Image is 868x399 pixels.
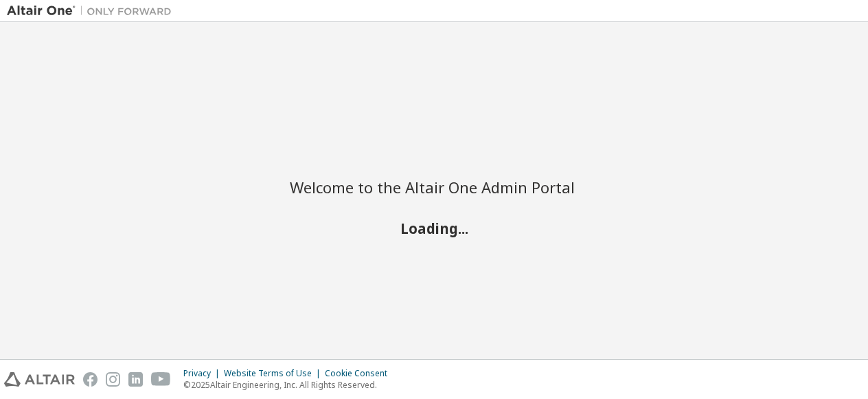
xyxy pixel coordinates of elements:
div: Privacy [183,368,224,379]
div: Website Terms of Use [224,368,325,379]
img: linkedin.svg [128,372,143,387]
div: Cookie Consent [325,368,396,379]
p: © 2025 Altair Engineering, Inc. All Rights Reserved. [183,379,396,391]
img: youtube.svg [151,372,171,387]
h2: Welcome to the Altair One Admin Portal [290,177,578,197]
img: altair_logo.svg [4,372,75,387]
img: instagram.svg [106,372,120,387]
img: facebook.svg [83,372,98,387]
img: Altair One [7,4,179,18]
h2: Loading... [290,219,578,237]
